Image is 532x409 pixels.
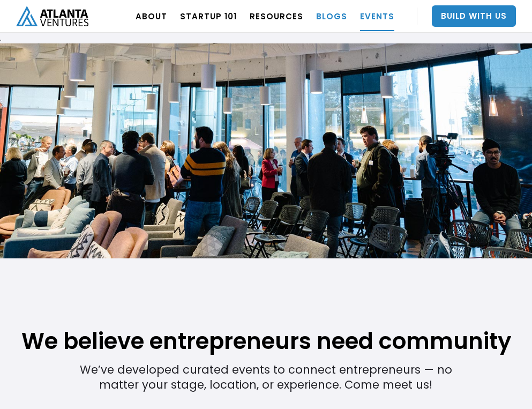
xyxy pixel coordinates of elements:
[136,1,167,31] a: ABOUT
[360,1,394,31] a: EVENTS
[432,5,516,27] a: Build With Us
[180,1,237,31] a: Startup 101
[62,272,470,392] div: We’ve developed curated events to connect entrepreneurs — no matter your stage, location, or expe...
[11,272,521,356] h1: We believe entrepreneurs need community
[250,1,303,31] a: RESOURCES
[316,1,347,31] a: BLOGS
